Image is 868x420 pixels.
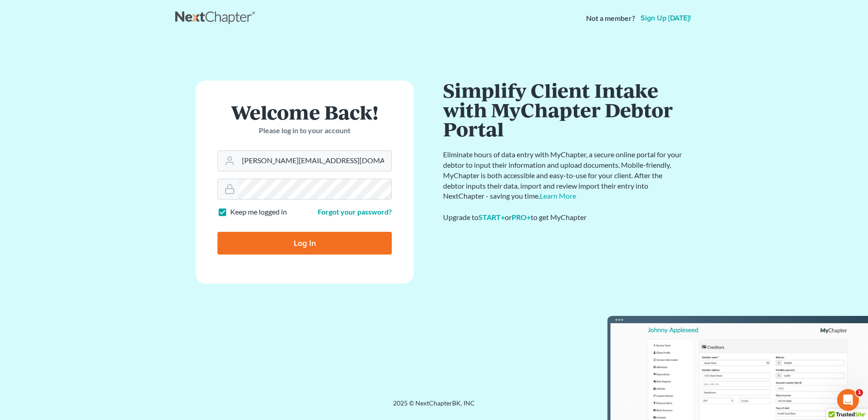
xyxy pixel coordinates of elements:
div: Upgrade to or to get MyChapter [443,212,684,223]
div: 2025 © NextChapterBK, INC [175,399,693,415]
input: Email Address [238,151,391,171]
a: PRO+ [512,213,531,221]
span: 1 [856,389,863,396]
input: Log In [217,232,392,255]
a: Forgot your password? [318,207,392,216]
iframe: Intercom live chat [837,389,859,411]
a: Learn More [540,191,576,200]
strong: Not a member? [586,13,635,24]
h1: Simplify Client Intake with MyChapter Debtor Portal [443,80,684,139]
p: Please log in to your account [217,125,392,136]
a: Sign up [DATE]! [639,15,693,22]
label: Keep me logged in [230,207,287,217]
h1: Welcome Back! [217,102,392,122]
p: Eliminate hours of data entry with MyChapter, a secure online portal for your debtor to input the... [443,150,684,201]
a: START+ [478,213,505,221]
